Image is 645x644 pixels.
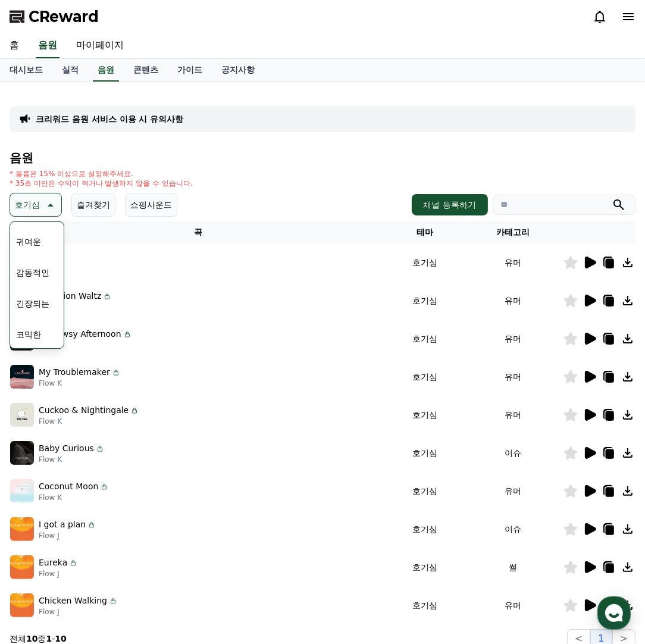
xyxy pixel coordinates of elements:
[39,607,118,617] p: Flow J
[10,193,62,217] button: 호기심
[29,7,99,26] span: CReward
[39,480,98,493] p: Coconut Moon
[387,434,463,472] td: 호기심
[387,243,463,282] td: 호기심
[39,442,94,455] p: Baby Curious
[10,593,34,617] img: music
[463,358,563,396] td: 유머
[463,320,563,358] td: 유머
[10,479,34,503] img: music
[125,193,177,217] button: 쇼핑사운드
[463,221,563,243] th: 카테고리
[10,517,34,541] img: music
[387,548,463,586] td: 호기심
[36,113,183,125] a: 크리워드 음원 서비스 이용 시 유의사항
[79,377,154,407] a: 대화
[39,417,139,426] p: Flow K
[39,290,101,302] p: Question Waltz
[10,169,193,179] p: * 볼륨은 15% 이상으로 설정해주세요.
[168,59,212,82] a: 가이드
[39,595,107,607] p: Chicken Walking
[39,493,109,502] p: Flow K
[463,282,563,320] td: 유머
[463,243,563,282] td: 유머
[71,193,115,217] button: 즐겨찾기
[10,441,34,465] img: music
[52,59,88,82] a: 실적
[39,569,78,579] p: Flow J
[39,518,86,531] p: I got a plan
[39,557,67,569] p: Eureka
[184,395,198,405] span: 설정
[463,396,563,434] td: 유머
[39,302,112,312] p: Flow K
[11,229,46,255] button: 귀여운
[10,403,34,427] img: music
[26,634,37,643] strong: 10
[37,395,45,405] span: 홈
[10,151,635,164] h4: 음원
[67,33,133,58] a: 마이페이지
[39,404,129,417] p: Cuckoo & Nightingale
[4,377,79,407] a: 홈
[387,586,463,624] td: 호기심
[39,366,110,379] p: My Troublemaker
[39,531,96,540] p: Flow J
[10,555,34,579] img: music
[11,321,46,348] button: 코믹한
[10,221,387,243] th: 곡
[124,59,168,82] a: 콘텐츠
[387,358,463,396] td: 호기심
[387,320,463,358] td: 호기심
[212,59,264,82] a: 공지사항
[11,290,54,317] button: 긴장되는
[463,548,563,586] td: 썰
[387,221,463,243] th: 테마
[11,260,54,286] button: 감동적인
[463,472,563,510] td: 유머
[463,510,563,548] td: 이슈
[36,33,60,58] a: 음원
[15,196,40,213] p: 호기심
[39,340,132,350] p: Flow K
[46,634,52,643] strong: 1
[387,472,463,510] td: 호기심
[387,396,463,434] td: 호기심
[10,179,193,188] p: * 35초 미만은 수익이 적거나 발생하지 않을 수 있습니다.
[39,455,105,464] p: Flow K
[93,59,119,82] a: 음원
[109,396,123,405] span: 대화
[39,328,121,340] p: A Drowsy Afternoon
[154,377,228,407] a: 설정
[412,194,488,215] button: 채널 등록하기
[387,282,463,320] td: 호기심
[463,434,563,472] td: 이슈
[39,379,121,388] p: Flow K
[10,7,99,26] a: CReward
[463,586,563,624] td: 유머
[387,510,463,548] td: 호기심
[10,365,34,389] img: music
[55,634,66,643] strong: 10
